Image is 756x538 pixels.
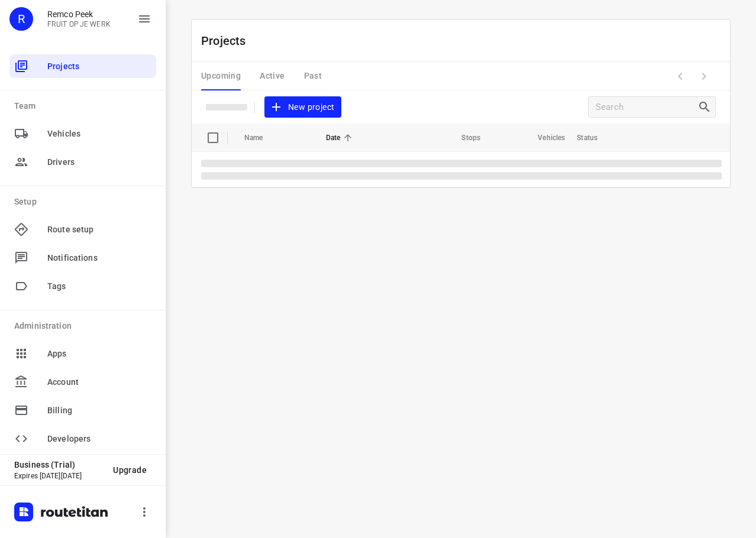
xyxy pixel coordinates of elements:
[47,128,151,140] span: Vehicles
[47,404,151,417] span: Billing
[9,122,156,145] div: Vehicles
[47,376,151,388] span: Account
[113,465,147,475] span: Upgrade
[47,60,151,73] span: Projects
[577,131,613,145] span: Status
[14,196,156,208] p: Setup
[9,427,156,451] div: Developers
[446,131,480,145] span: Stops
[9,246,156,270] div: Notifications
[9,218,156,241] div: Route setup
[47,433,151,445] span: Developers
[9,7,33,31] div: R
[14,100,156,112] p: Team
[9,370,156,394] div: Account
[47,9,111,19] p: Remco Peek
[47,156,151,168] span: Drivers
[14,460,104,469] p: Business (Trial)
[47,252,151,264] span: Notifications
[668,64,692,88] span: Previous Page
[104,459,156,481] button: Upgrade
[9,274,156,298] div: Tags
[272,100,334,115] span: New project
[326,131,356,145] span: Date
[264,96,341,118] button: New project
[14,320,156,332] p: Administration
[47,280,151,293] span: Tags
[47,348,151,360] span: Apps
[9,150,156,174] div: Drivers
[47,20,111,28] p: FRUIT OP JE WERK
[201,32,256,50] p: Projects
[244,131,279,145] span: Name
[9,342,156,365] div: Apps
[596,98,697,116] input: Search projects
[522,131,565,145] span: Vehicles
[47,223,151,236] span: Route setup
[14,472,104,480] p: Expires [DATE][DATE]
[692,64,716,88] span: Next Page
[9,398,156,422] div: Billing
[9,54,156,78] div: Projects
[697,100,715,114] div: Search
